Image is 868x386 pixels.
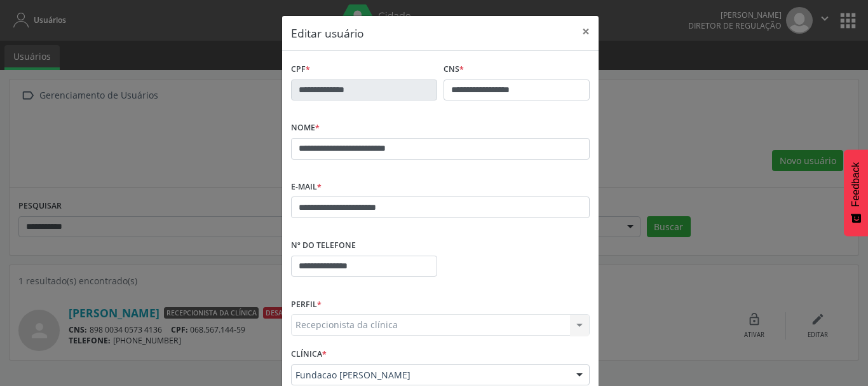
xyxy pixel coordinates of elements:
[291,25,364,41] h5: Editar usuário
[850,162,862,207] span: Feedback
[291,294,322,314] label: Perfil
[573,16,599,47] button: Close
[291,177,322,197] label: E-mail
[291,118,320,138] label: Nome
[291,236,356,256] label: Nº do Telefone
[291,60,310,79] label: CPF
[844,149,868,236] button: Feedback - Mostrar pesquisa
[295,369,564,382] span: Fundacao [PERSON_NAME]
[444,60,464,79] label: CNS
[291,345,327,364] label: Clínica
